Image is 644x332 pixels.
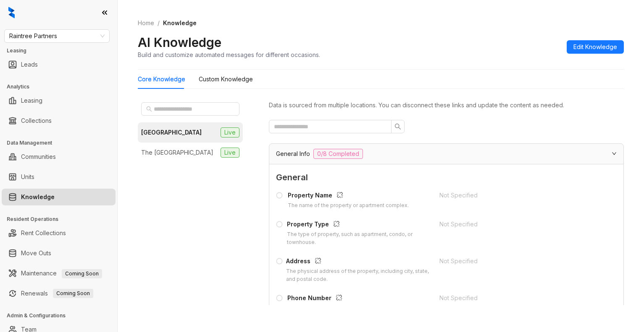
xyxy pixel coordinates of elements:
a: RenewalsComing Soon [21,285,93,302]
div: Not Specified [439,191,593,200]
a: Communities [21,148,56,165]
button: Edit Knowledge [567,40,624,54]
span: expanded [612,151,617,156]
span: Live [221,148,239,158]
li: Knowledge [2,189,116,205]
li: Move Outs [2,245,116,262]
span: General [276,171,617,184]
div: The type of property, such as apartment, condo, or townhouse. [287,231,429,246]
span: Coming Soon [62,269,102,278]
img: logo [8,7,15,18]
div: [GEOGRAPHIC_DATA] [141,128,202,137]
li: Leads [2,56,116,73]
span: 0/8 Completed [313,149,363,159]
div: Address [286,257,429,267]
div: Not Specified [439,293,593,303]
span: search [394,123,401,130]
a: Rent Collections [21,225,66,241]
span: search [146,106,152,112]
div: Build and customize automated messages for different occasions. [138,50,320,59]
a: Collections [21,112,52,129]
li: Rent Collections [2,225,116,241]
li: Units [2,169,116,185]
span: Raintree Partners [9,30,105,42]
span: Edit Knowledge [573,42,617,52]
div: The contact phone number for the property or leasing office. [287,304,429,320]
div: Core Knowledge [138,75,185,84]
div: Not Specified [439,220,593,229]
a: Move Outs [21,245,51,262]
h3: Analytics [7,83,117,91]
h3: Resident Operations [7,215,117,223]
div: Phone Number [287,293,429,304]
span: Coming Soon [53,289,93,298]
li: / [158,18,160,28]
li: Leasing [2,92,116,109]
h3: Data Management [7,139,117,147]
a: Home [136,18,156,28]
div: The [GEOGRAPHIC_DATA] [141,148,213,157]
div: Property Name [288,191,409,202]
div: The physical address of the property, including city, state, and postal code. [286,267,429,283]
h2: AI Knowledge [138,34,221,50]
li: Collections [2,112,116,129]
div: Custom Knowledge [199,75,253,84]
div: Not Specified [439,257,593,266]
span: General Info [276,149,310,158]
div: General Info0/8 Completed [269,144,623,164]
h3: Leasing [7,47,117,54]
h3: Admin & Configurations [7,312,117,319]
div: Property Type [287,220,429,231]
li: Communities [2,148,116,165]
a: Leasing [21,92,42,109]
a: Units [21,169,34,185]
li: Renewals [2,285,116,302]
a: Knowledge [21,189,55,205]
div: The name of the property or apartment complex. [288,202,409,210]
div: Data is sourced from multiple locations. You can disconnect these links and update the content as... [269,101,624,110]
span: Knowledge [163,19,197,26]
a: Leads [21,56,38,73]
span: Live [221,127,239,137]
li: Maintenance [2,265,116,282]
